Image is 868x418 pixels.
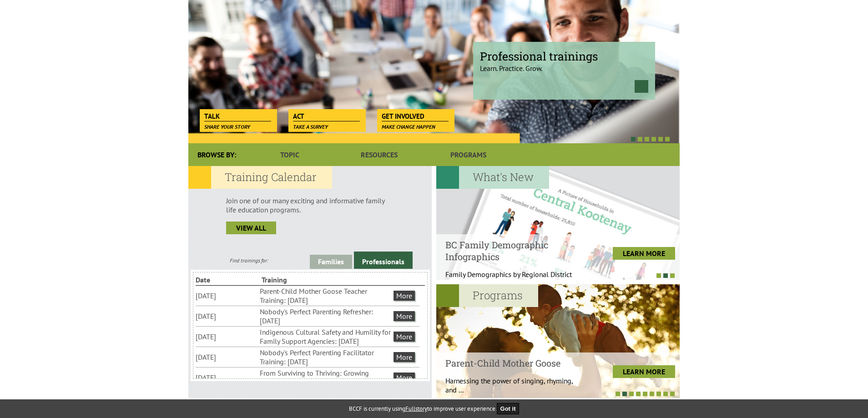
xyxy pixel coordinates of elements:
[188,257,310,264] div: Find trainings for:
[436,166,549,189] h2: What's New
[436,284,538,307] h2: Programs
[394,291,415,301] a: More
[196,372,258,383] li: [DATE]
[480,49,648,64] span: Professional trainings
[196,311,258,322] li: [DATE]
[196,290,258,301] li: [DATE]
[405,405,427,413] a: Fullstory
[260,327,392,347] li: Indigenous Cultural Safety and Humility for Family Support Agencies: [DATE]
[226,196,394,214] p: Join one of our many exciting and informative family life education programs.
[445,357,581,369] h4: Parent-Child Mother Goose
[262,274,326,285] li: Training
[613,247,675,260] a: LEARN MORE
[196,352,258,363] li: [DATE]
[226,222,276,234] a: view all
[394,373,415,383] a: More
[334,143,424,166] a: Resources
[293,123,328,130] span: Take a survey
[394,332,415,342] a: More
[613,365,675,378] a: LEARN MORE
[382,111,449,121] span: Get Involved
[288,109,364,122] a: Act Take a survey
[382,123,435,130] span: Make change happen
[445,270,581,288] p: Family Demographics by Regional District Th...
[394,311,415,321] a: More
[497,403,520,414] button: Got it
[293,111,360,121] span: Act
[394,352,415,362] a: More
[260,286,392,306] li: Parent-Child Mother Goose Teacher Training: [DATE]
[200,109,276,122] a: Talk Share your story
[354,252,413,269] a: Professionals
[377,109,453,122] a: Get Involved Make change happen
[196,331,258,342] li: [DATE]
[424,143,513,166] a: Programs
[260,347,392,367] li: Nobody's Perfect Parenting Facilitator Training: [DATE]
[480,56,648,73] p: Learn. Practice. Grow.
[260,368,392,388] li: From Surviving to Thriving: Growing Resilience for Weathering Life's Storms
[188,166,332,189] h2: Training Calendar
[245,143,334,166] a: Topic
[445,376,581,394] p: Harnessing the power of singing, rhyming, and ...
[260,306,392,326] li: Nobody's Perfect Parenting Refresher: [DATE]
[188,143,245,166] div: Browse By:
[310,255,352,269] a: Families
[196,274,260,285] li: Date
[445,239,581,262] h4: BC Family Demographic Infographics
[204,123,250,130] span: Share your story
[204,111,271,121] span: Talk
